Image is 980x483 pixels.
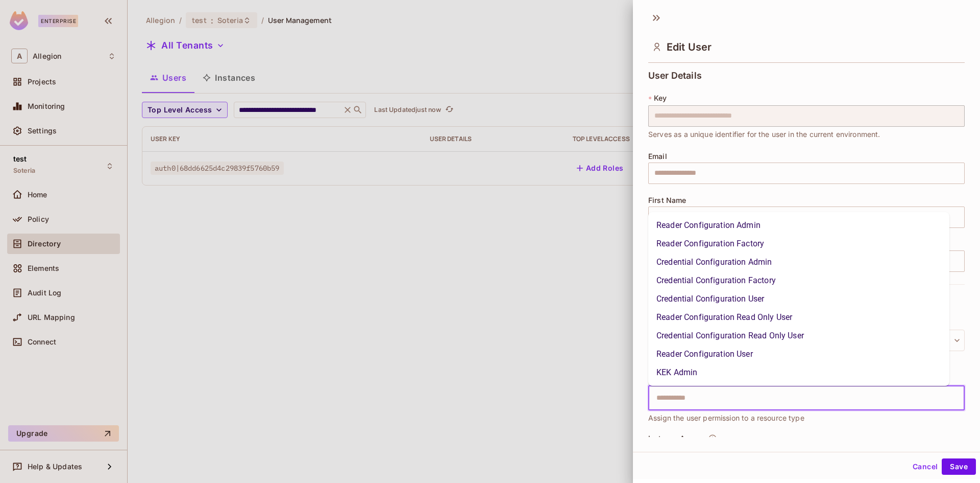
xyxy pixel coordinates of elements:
[648,253,949,271] li: Credential Configuration Admin
[648,71,702,81] span: User Details
[648,235,949,253] li: Reader Configuration Factory
[648,363,949,382] li: KEK Admin
[909,458,942,475] button: Cancel
[942,458,976,475] button: Save
[648,152,667,160] span: Email
[648,196,687,204] span: First Name
[648,327,949,345] li: Credential Configuration Read Only User
[648,308,949,327] li: Reader Configuration Read Only User
[654,94,667,102] span: Key
[667,41,712,53] span: Edit User
[648,216,949,235] li: Reader Configuration Admin
[648,412,804,424] span: Assign the user permission to a resource type
[959,397,961,399] button: Close
[648,434,706,443] span: Instance Access
[648,271,949,290] li: Credential Configuration Factory
[648,345,949,363] li: Reader Configuration User
[648,290,949,308] li: Credential Configuration User
[648,129,880,140] span: Serves as a unique identifier for the user in the current environment.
